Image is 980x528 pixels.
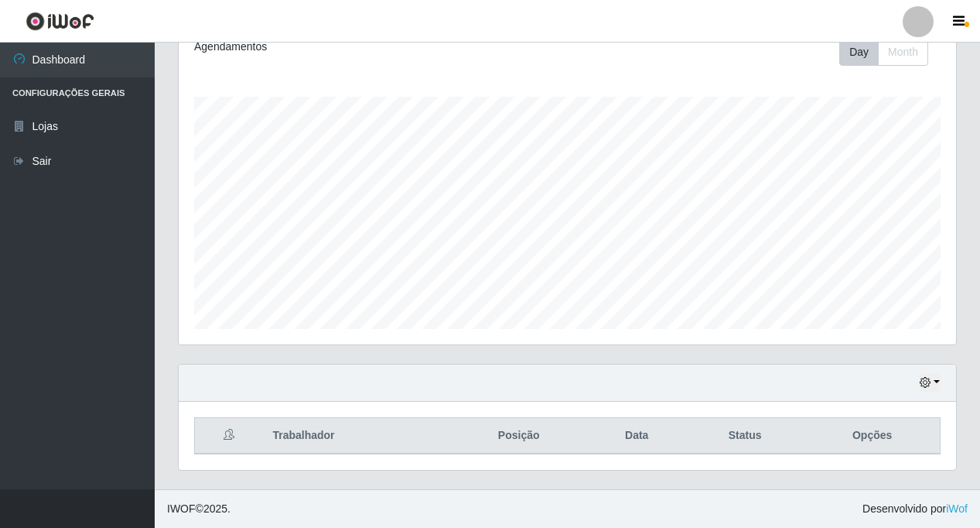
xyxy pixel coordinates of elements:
a: iWof [946,502,968,515]
div: First group [839,39,928,66]
img: CoreUI Logo [26,12,94,31]
th: Posição [449,418,588,454]
button: Day [839,39,879,66]
th: Status [685,418,804,454]
th: Data [588,418,685,454]
span: IWOF [167,502,196,515]
div: Toolbar with button groups [839,39,941,66]
span: Desenvolvido por [862,501,968,517]
th: Trabalhador [263,418,449,454]
span: © 2025 . [167,501,230,517]
button: Month [878,39,928,66]
div: Agendamentos [194,39,492,55]
th: Opções [804,418,940,454]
